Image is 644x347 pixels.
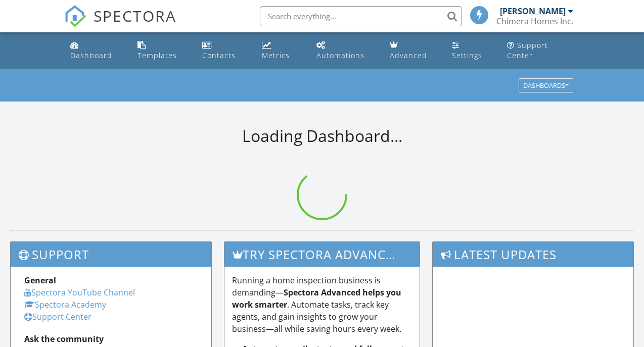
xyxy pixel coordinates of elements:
[70,51,112,60] div: Dashboard
[500,6,566,16] div: [PERSON_NAME]
[198,36,250,65] a: Contacts
[24,311,91,322] a: Support Center
[523,82,569,89] div: Dashboards
[94,5,176,26] span: SPECTORA
[260,6,462,26] input: Search everything...
[24,287,135,298] a: Spectora YouTube Channel
[496,16,573,26] div: Chimera Homes Inc.
[312,36,378,65] a: Automations (Basic)
[390,51,427,60] div: Advanced
[507,40,548,60] div: Support Center
[133,36,190,65] a: Templates
[519,79,573,93] button: Dashboards
[433,242,633,267] h3: Latest Updates
[258,36,304,65] a: Metrics
[24,299,106,310] a: Spectora Academy
[202,51,236,60] div: Contacts
[224,242,419,267] h3: Try spectora advanced [DATE]
[262,51,290,60] div: Metrics
[64,5,86,27] img: The Best Home Inspection Software - Spectora
[448,36,495,65] a: Settings
[24,275,56,286] strong: General
[11,242,211,267] h3: Support
[66,36,125,65] a: Dashboard
[232,274,411,335] p: Running a home inspection business is demanding— . Automate tasks, track key agents, and gain ins...
[232,287,401,310] strong: Spectora Advanced helps you work smarter
[503,36,578,65] a: Support Center
[452,51,482,60] div: Settings
[24,333,198,345] div: Ask the community
[316,51,364,60] div: Automations
[64,14,176,35] a: SPECTORA
[386,36,440,65] a: Advanced
[137,51,177,60] div: Templates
